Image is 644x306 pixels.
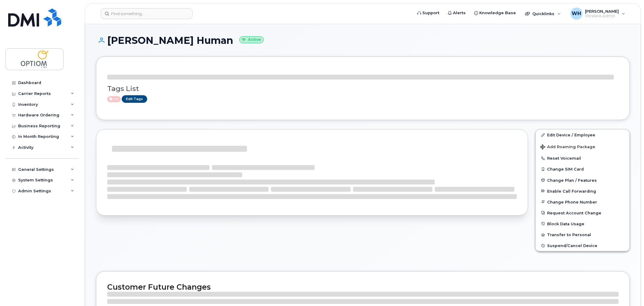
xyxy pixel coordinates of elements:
[547,178,597,182] span: Change Plan / Features
[536,197,629,207] button: Change Phone Number
[107,85,619,93] h3: Tags List
[536,218,629,229] button: Block Data Usage
[547,243,597,248] span: Suspend/Cancel Device
[536,164,629,174] button: Change SIM Card
[96,35,630,46] h1: [PERSON_NAME] Human
[536,229,629,240] button: Transfer to Personal
[107,96,121,102] span: Active
[536,153,629,164] button: Reset Voicemail
[122,95,147,103] a: Edit Tags
[239,36,264,43] small: Active
[536,186,629,197] button: Enable Call Forwarding
[107,282,619,291] h2: Customer Future Changes
[536,140,629,153] button: Add Roaming Package
[540,145,595,150] span: Add Roaming Package
[536,207,629,218] button: Request Account Change
[536,175,629,186] button: Change Plan / Features
[547,189,596,193] span: Enable Call Forwarding
[536,240,629,251] button: Suspend/Cancel Device
[536,129,629,140] a: Edit Device / Employee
